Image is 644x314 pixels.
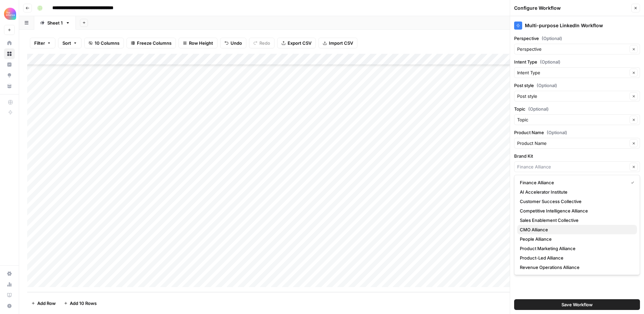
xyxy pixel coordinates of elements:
[34,16,76,30] a: Sheet 1
[329,40,353,46] span: Import CSV
[4,5,15,22] button: Workspace: Alliance
[189,40,213,46] span: Row Height
[62,40,71,46] span: Sort
[514,35,640,42] label: Perspective
[4,268,15,279] a: Settings
[47,19,63,26] div: Sheet 1
[520,236,632,242] span: People Alliance
[528,106,549,112] span: (Optional)
[517,46,628,52] input: Perspective
[60,298,101,309] button: Add 10 Rows
[84,38,124,48] button: 10 Columns
[249,38,275,48] button: Redo
[561,301,593,308] span: Save Workflow
[540,58,560,65] span: (Optional)
[220,38,246,48] button: Undo
[514,58,640,65] label: Intent Type
[514,129,640,136] label: Product Name
[70,300,97,307] span: Add 10 Rows
[4,38,15,48] a: Home
[520,207,632,214] span: Competitive Intelligence Alliance
[4,290,15,301] a: Learning Hub
[517,140,628,147] input: Product Name
[520,245,632,252] span: Product Marketing Alliance
[514,106,640,112] label: Topic
[514,22,640,30] div: Multi-purpose LinkedIn Workflow
[514,153,640,159] label: Brand Kit
[537,82,557,89] span: (Optional)
[547,129,567,136] span: (Optional)
[27,298,60,309] button: Add Row
[4,81,15,91] a: Your Data
[520,198,632,205] span: Customer Success Collective
[520,217,632,224] span: Sales Enablement Collective
[517,93,628,100] input: Post style
[4,8,16,20] img: Alliance Logo
[514,82,640,89] label: Post style
[4,48,15,59] a: Browse
[137,40,171,46] span: Freeze Columns
[231,40,242,46] span: Undo
[520,254,632,261] span: Product-Led Alliance
[95,40,119,46] span: 10 Columns
[318,38,357,48] button: Import CSV
[4,279,15,290] a: Usage
[4,59,15,70] a: Insights
[34,40,45,46] span: Filter
[288,40,311,46] span: Export CSV
[520,179,626,186] span: Finance Alliance
[58,38,82,48] button: Sort
[30,38,55,48] button: Filter
[517,69,628,76] input: Intent Type
[179,38,217,48] button: Row Height
[4,70,15,81] a: Opportunities
[520,226,632,233] span: CMO Alliance
[514,299,640,310] button: Save Workflow
[4,301,15,311] button: Help + Support
[517,163,628,170] input: Finance Alliance
[259,40,270,46] span: Redo
[37,300,56,307] span: Add Row
[542,35,562,42] span: (Optional)
[277,38,316,48] button: Export CSV
[517,116,628,123] input: Topic
[520,264,632,271] span: Revenue Operations Alliance
[127,38,176,48] button: Freeze Columns
[520,189,632,195] span: AI Accelerator Institute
